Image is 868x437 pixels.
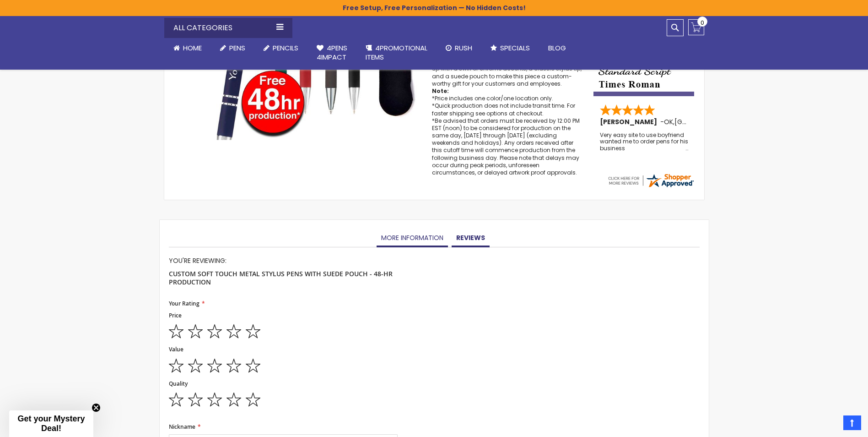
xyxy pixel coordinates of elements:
[664,117,673,126] span: OK
[254,38,307,58] a: Pencils
[600,117,660,126] span: [PERSON_NAME]
[169,345,183,353] span: Value
[600,132,689,152] div: Very easy site to use boyfriend wanted me to order pens for his business
[701,18,704,27] span: 0
[674,117,742,126] span: [GEOGRAPHIC_DATA]
[366,43,427,62] span: 4PROMOTIONAL ITEMS
[169,380,188,388] span: Quality
[432,87,449,95] b: Note:
[660,117,742,126] span: - ,
[377,229,448,247] a: More Information
[607,172,695,189] img: 4pens.com widget logo
[455,43,472,53] span: Rush
[437,38,481,58] a: Rush
[356,38,437,68] a: 4PROMOTIONALITEMS
[539,38,575,58] a: Blog
[607,183,695,191] a: 4pens.com certificate URL
[9,410,93,437] div: Get your Mystery Deal!Close teaser
[500,43,530,53] span: Specials
[273,43,298,53] span: Pencils
[169,256,226,265] span: You're reviewing:
[317,43,347,62] span: 4Pens 4impact
[183,43,202,53] span: Home
[481,38,539,58] a: Specials
[169,300,199,307] span: Your Rating
[843,415,861,430] a: Top
[688,19,704,35] a: 0
[211,38,254,58] a: Pens
[432,50,584,176] p: The Custom Soft Touch Stylus Pen is a writing tool genius. A matte barrel, available in four colo...
[229,43,245,53] span: Pens
[169,265,398,286] strong: Custom Soft Touch Metal Stylus Pens with Suede Pouch - 48-Hr Production
[164,18,292,38] div: All Categories
[92,403,101,412] button: Close teaser
[307,38,356,68] a: 4Pens4impact
[169,423,195,431] span: Nickname
[164,38,211,58] a: Home
[548,43,566,53] span: Blog
[452,229,490,247] a: Reviews
[17,414,85,433] span: Get your Mystery Deal!
[169,311,182,319] span: Price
